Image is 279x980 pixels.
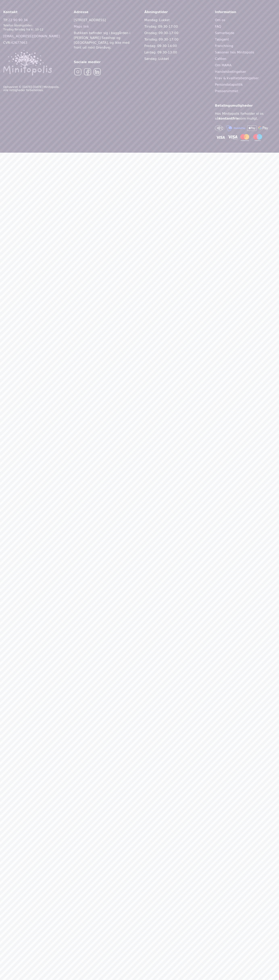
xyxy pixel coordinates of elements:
[3,85,64,92] p: Ophavsret © [DATE]-[DATE] Minitopolis. Alle rettigheder forbeholdes.
[215,63,276,68] a: Om MAMA
[215,37,276,42] a: Tøjagent
[215,76,276,81] a: Krav & kvalitetsbetingelser
[3,18,43,23] div: Tlf:
[215,69,276,74] a: Handelsbetingelser
[144,57,158,61] span: Søndag:
[228,133,237,142] img: Visa Electron logo
[247,125,257,131] img: Apple Pay logo
[215,133,226,142] img: Visa logo
[219,117,239,120] span: kontantfrie
[144,10,178,15] div: Åbningstider
[159,38,178,41] span: 09:30-17:00
[144,18,158,22] span: Mandag:
[215,111,276,121] div: Hos Minitopolis forholder vi os så som muligt.
[74,18,135,23] div: [STREET_ADDRESS]
[11,41,27,45] a: 42677663
[74,10,135,15] div: Adresse
[215,24,276,29] a: FAQ
[215,56,276,61] a: Caféen
[215,31,276,35] a: Samarbejde
[252,133,263,142] img: Maestro logo
[3,50,52,76] img: Minitopolis logo
[157,50,177,54] span: 09:30-13:00
[3,27,43,31] div: Tirsdag-Torsdag fra kl. 10-12
[215,10,276,15] div: Information
[93,68,101,76] img: LinkedIn icon
[158,25,178,28] span: 09:30-17:00
[215,18,276,23] a: Om os
[144,44,156,48] span: Fredag:
[226,125,246,131] img: Mobile Pay logo
[215,89,276,94] a: Presserummet
[3,34,60,39] a: [EMAIL_ADDRESS][DOMAIN_NAME]
[215,103,276,108] div: Betalingsmuligheder
[258,125,268,131] img: Google Pay logo
[157,44,177,48] span: 09:30-14:00
[3,23,43,27] div: Telefon åbningstider:
[215,50,276,55] a: Sæsoner hos Minitopolis
[144,50,157,54] span: Lørdag:
[144,31,158,35] span: Onsdag:
[74,60,135,65] div: Sociale medier
[83,68,92,76] img: Facebook icon
[8,18,28,22] a: 22 90 90 34
[239,133,250,142] img: Mastercard logo
[144,38,158,41] span: Torsdag:
[74,25,89,28] a: Maps link
[215,44,276,48] a: Franchising
[159,31,178,35] span: 09:30-17:00
[158,57,169,61] span: Lukket
[215,82,276,87] a: Persondatapolitik
[144,25,157,28] span: Tirsdag:
[215,125,225,131] img: Contantless
[3,10,64,15] div: Kontakt
[74,68,82,76] img: Instagram icon
[3,40,27,45] div: CVR:
[159,18,170,22] span: Lukket
[74,31,135,50] span: Butikken befinder sig i baggården i [PERSON_NAME] Seashop og [GEOGRAPHIC_DATA], og ikke med front...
